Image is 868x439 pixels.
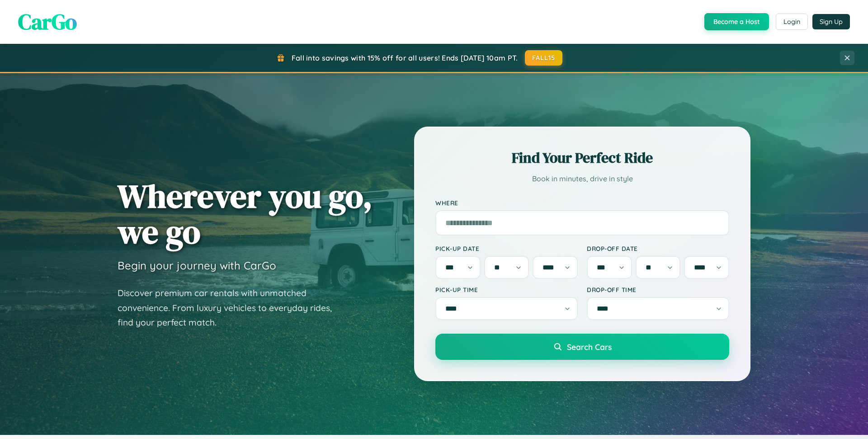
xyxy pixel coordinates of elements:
[435,245,578,252] label: Pick-up Date
[435,172,729,185] p: Book in minutes, drive in style
[292,53,518,62] span: Fall into savings with 15% off for all users! Ends [DATE] 10am PT.
[567,342,612,352] span: Search Cars
[435,334,729,360] button: Search Cars
[18,7,77,37] span: CarGo
[812,14,850,29] button: Sign Up
[118,286,344,330] p: Discover premium car rentals with unmatched convenience. From luxury vehicles to everyday rides, ...
[435,286,578,293] label: Pick-up Time
[118,259,276,272] h3: Begin your journey with CarGo
[704,13,769,30] button: Become a Host
[587,286,729,293] label: Drop-off Time
[776,14,808,30] button: Login
[587,245,729,252] label: Drop-off Date
[435,199,729,207] label: Where
[435,148,729,168] h2: Find Your Perfect Ride
[118,178,373,250] h1: Wherever you go, we go
[525,50,563,66] button: FALL15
